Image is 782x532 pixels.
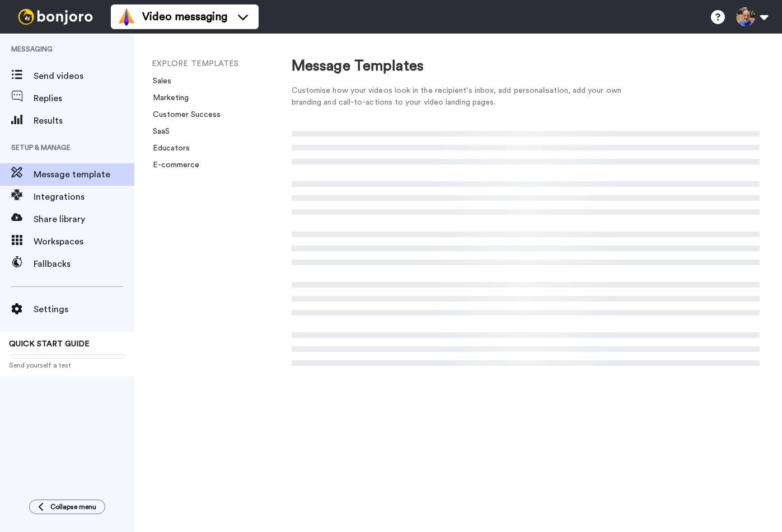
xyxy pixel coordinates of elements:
[146,161,199,169] a: E-commerce
[50,502,96,511] span: Collapse menu
[34,92,134,105] span: Replies
[34,235,134,248] span: Workspaces
[34,213,134,226] span: Share library
[34,303,134,316] span: Settings
[34,168,134,181] span: Message template
[142,9,227,25] span: Video messaging
[152,58,303,70] li: EXPLORE TEMPLATES
[146,94,189,102] a: Marketing
[34,190,134,204] span: Integrations
[9,361,125,370] span: Send yourself a test
[9,340,90,348] span: QUICK START GUIDE
[146,128,170,135] a: SaaS
[34,257,134,271] span: Fallbacks
[146,77,171,85] a: Sales
[34,69,134,83] span: Send videos
[29,500,105,514] button: Collapse menu
[292,85,639,109] div: Customise how your videos look in the recipient's inbox, add personalisation, add your own brandi...
[146,144,190,152] a: Educators
[34,114,134,128] span: Results
[146,111,221,119] a: Customer Success
[13,9,97,25] img: bj-logo-header-white.svg
[292,56,760,77] div: Message Templates
[118,8,135,26] img: vm-color.svg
